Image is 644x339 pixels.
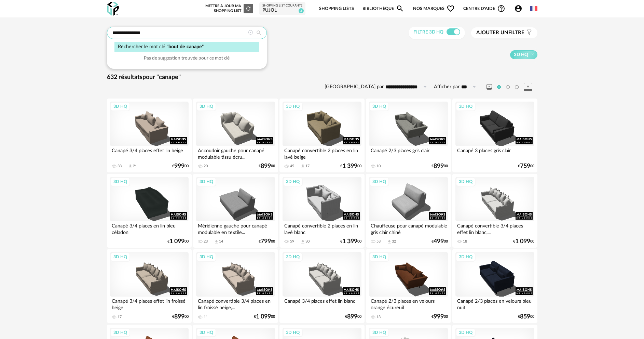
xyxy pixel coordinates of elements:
span: Download icon [387,239,392,244]
div: Canapé convertible 2 places en lin lavé beige [283,146,361,160]
span: 1 099 [515,239,530,244]
span: 499 [434,239,444,244]
span: 1 099 [256,314,271,319]
span: 2 [299,8,304,13]
div: Canapé 2/3 places gris clair [369,146,448,160]
div: 3D HQ [196,252,216,261]
div: Canapé convertible 3/4 places en lin froissé beige,... [196,297,275,310]
span: 899 [347,314,357,319]
div: Rechercher le mot clé " " [114,42,259,52]
a: 3D HQ Canapé convertible 2 places en lin lavé beige 45 Download icon 17 €1 39900 [279,99,364,172]
div: 20 [204,164,208,169]
span: Account Circle icon [514,4,522,13]
div: 13 [376,315,381,320]
span: 899 [174,314,184,319]
div: 3D HQ [283,328,303,337]
span: 999 [174,164,184,169]
a: 3D HQ Canapé 3 places gris clair €75900 [452,99,537,172]
a: 3D HQ Canapé 2/3 places en velours bleu nuit €85900 [452,249,537,323]
div: 53 [376,239,381,244]
button: Ajouter unfiltre Filter icon [471,27,537,38]
div: 3D HQ [369,177,389,186]
span: Help Circle Outline icon [497,4,505,13]
div: € 00 [259,164,275,169]
div: € 00 [513,239,534,244]
span: 799 [261,239,271,244]
span: Download icon [300,164,305,169]
span: Download icon [214,239,219,244]
div: 3D HQ [110,177,130,186]
a: 3D HQ Canapé 3/4 places en lin bleu céladon €1 09900 [107,174,192,248]
a: 3D HQ Canapé 2/3 places gris clair 10 €89900 [366,99,451,172]
a: 3D HQ Canapé 2/3 places en velours orange écureuil 13 €99900 [366,249,451,323]
div: Chauffeuse pour canapé modulable gris clair chiné [369,221,448,235]
a: 3D HQ Chauffeuse pour canapé modulable gris clair chiné 53 Download icon 32 €49900 [366,174,451,248]
span: 999 [434,314,444,319]
div: € 00 [259,239,275,244]
span: Account Circle icon [514,4,525,13]
div: Méridienne gauche pour canapé modulable en textile... [196,221,275,235]
div: € 00 [431,314,448,319]
div: 17 [305,164,310,169]
a: 3D HQ Accoudoir gauche pour canapé modulable tissu écru... 20 €89900 [193,99,278,172]
span: Filtre 3D HQ [413,30,443,35]
div: Canapé 3 places gris clair [455,146,534,160]
div: Canapé 3/4 places effet lin beige [110,146,189,160]
span: 1 399 [342,164,357,169]
div: 21 [133,164,137,169]
span: Ajouter un [476,30,508,35]
div: 32 [392,239,396,244]
span: filtre [476,29,524,36]
span: Nos marques [413,1,455,17]
div: 30 [305,239,310,244]
div: 23 [204,239,208,244]
div: Canapé 2/3 places en velours orange écureuil [369,297,448,310]
div: € 00 [518,314,534,319]
div: 3D HQ [283,177,303,186]
div: 3D HQ [110,252,130,261]
a: 3D HQ Canapé 3/4 places effet lin froissé beige 17 €89900 [107,249,192,323]
div: 14 [219,239,223,244]
div: Accoudoir gauche pour canapé modulable tissu écru... [196,146,275,160]
span: 759 [520,164,530,169]
a: BibliothèqueMagnify icon [362,1,404,17]
span: Heart Outline icon [447,4,455,13]
div: € 00 [340,164,361,169]
div: 3D HQ [196,328,216,337]
a: 3D HQ Méridienne gauche pour canapé modulable en textile... 23 Download icon 14 €79900 [193,174,278,248]
div: € 00 [431,164,448,169]
div: 11 [204,315,208,320]
span: 3D HQ [514,52,528,58]
div: 3D HQ [456,177,476,186]
div: Canapé 3/4 places en lin bleu céladon [110,221,189,235]
span: Refresh icon [245,6,251,10]
a: 3D HQ Canapé 3/4 places effet lin blanc €89900 [279,249,364,323]
div: € 00 [431,239,448,244]
div: Canapé 2/3 places en velours bleu nuit [455,297,534,310]
a: 3D HQ Canapé 3/4 places effet lin beige 33 Download icon 21 €99900 [107,99,192,172]
div: Canapé convertible 3/4 places effet lin blanc,... [455,221,534,235]
span: pour "canape" [142,74,181,80]
div: 3D HQ [110,328,130,337]
div: 3D HQ [283,252,303,261]
div: 3D HQ [456,102,476,111]
span: 1 099 [169,239,184,244]
div: 59 [290,239,294,244]
div: 3D HQ [456,328,476,337]
div: Canapé 3/4 places effet lin froissé beige [110,297,189,310]
a: Shopping Lists [319,1,354,17]
span: 1 399 [342,239,357,244]
div: 10 [376,164,381,169]
label: [GEOGRAPHIC_DATA] par [325,84,384,90]
div: 33 [118,164,122,169]
a: Shopping List courante PUJOL 2 [262,4,302,14]
div: 18 [463,239,467,244]
div: PUJOL [262,8,302,14]
div: 3D HQ [456,252,476,261]
img: fr [530,5,537,12]
div: Mettre à jour ma Shopping List [204,4,253,13]
div: 3D HQ [283,102,303,111]
div: 3D HQ [196,177,216,186]
span: Pas de suggestion trouvée pour ce mot clé [144,55,230,61]
div: 3D HQ [369,102,389,111]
